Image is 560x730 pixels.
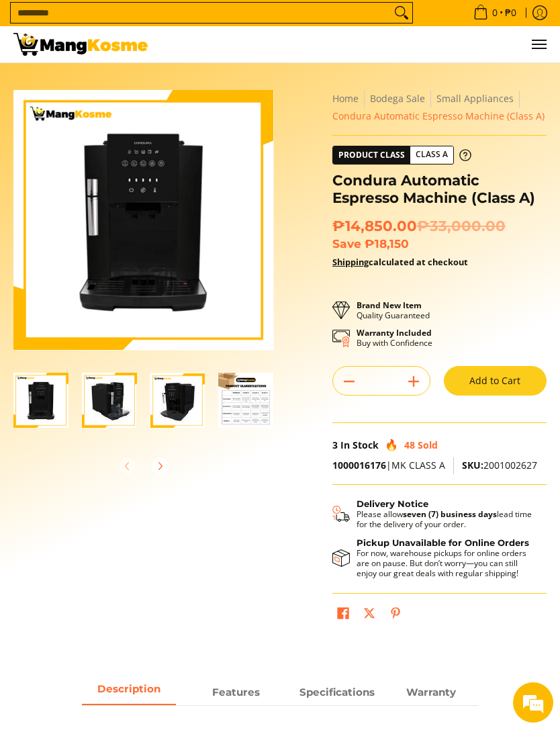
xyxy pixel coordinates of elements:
del: ₱33,000.00 [417,218,506,236]
strong: Pickup Unavailable for Online Orders [357,538,529,549]
span: • [469,6,520,21]
a: Pin on Pinterest [386,604,405,627]
a: Shipping [332,257,369,269]
button: Shipping & Delivery [332,499,533,530]
img: Condura Automatic Espresso Machine (Class A)-3 [150,373,205,428]
img: Condura Automatic Espresso Machine (Class A) [13,91,273,351]
button: Menu [530,27,547,63]
span: Class A [410,147,453,164]
strong: seven (7) business days [403,509,497,520]
strong: Brand New Item [357,300,422,312]
img: Condura Automatic Espresso Machine (Class A)-4 [218,373,273,428]
span: Condura Automatic Espresso Machine (Class A) [332,110,545,123]
h1: Condura Automatic Espresso Machine (Class A) [332,172,547,208]
span: ₱14,850.00 [332,218,506,236]
div: Minimize live chat window [220,7,252,39]
strong: calculated at checkout [332,257,468,269]
span: 0 [490,9,500,18]
a: Description 1 [189,681,283,706]
button: Next [145,452,175,482]
strong: Warranty Included [357,328,432,339]
a: Home [332,93,359,105]
a: 1000016176 [332,459,386,472]
img: Condura Automatic Espresso Machine (Class A)-2 [82,373,137,428]
nav: Breadcrumbs [332,91,547,126]
p: Buy with Confidence [357,328,432,349]
span: Description [82,681,176,704]
button: Subtract [333,371,365,393]
span: In Stock [340,439,379,452]
strong: Specifications [299,686,375,699]
span: Warranty [384,681,478,704]
span: ₱18,150 [365,237,409,251]
textarea: Type your message and hit 'Enter' [7,367,256,414]
a: Description 2 [290,681,384,706]
button: Search [391,3,412,24]
div: Chat with us now [70,75,226,93]
a: Product Class Class A [332,146,471,165]
nav: Main Menu [161,27,547,63]
span: Sold [418,439,438,452]
strong: Delivery Notice [357,499,428,510]
span: We're online! [78,169,185,305]
a: Bodega Sale [370,93,425,105]
a: Share on Facebook [334,604,353,627]
a: Post on X [360,604,379,627]
a: Description [82,681,176,706]
span: ₱0 [503,9,518,18]
span: SKU: [462,459,483,472]
img: Condura Automatic Espresso Machine - Pamasko Sale l Mang Kosme [13,34,148,56]
p: For now, warehouse pickups for online orders are on pause. But don’t worry—you can still enjoy ou... [357,549,533,579]
ul: Customer Navigation [161,27,547,63]
span: Product Class [333,147,410,165]
img: Condura Automatic Espresso Machine (Class A)-1 [13,373,68,428]
strong: Features [212,686,260,699]
p: Quality Guaranteed [357,301,430,321]
a: Description 3 [384,681,478,706]
button: Add [398,371,430,393]
a: Small Appliances [436,93,514,105]
span: 2001002627 [462,459,537,472]
span: |MK CLASS A [332,459,445,472]
span: 3 [332,439,338,452]
p: Please allow lead time for the delivery of your order. [357,510,533,530]
button: Add to Cart [444,367,547,396]
span: 48 [404,439,415,452]
span: Save [332,237,361,251]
